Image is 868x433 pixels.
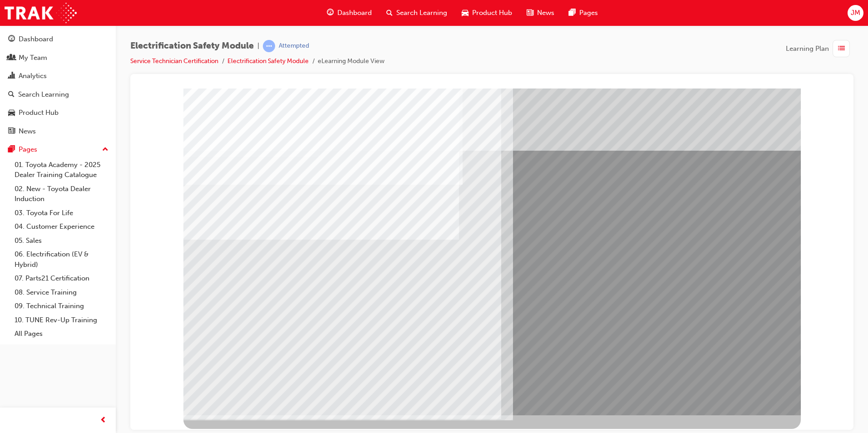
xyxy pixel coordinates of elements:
[11,285,112,300] a: 08. Service Training
[396,8,447,18] span: Search Learning
[337,8,372,18] span: Dashboard
[11,299,112,313] a: 09. Technical Training
[320,4,379,22] a: guage-iconDashboard
[4,123,112,140] a: News
[257,41,259,51] span: |
[8,72,15,80] span: chart-icon
[8,146,15,154] span: pages-icon
[130,41,254,51] span: Electrification Safety Module
[5,3,77,23] img: Trak
[537,8,554,18] span: News
[472,8,512,18] span: Product Hub
[786,40,853,57] button: Learning Plan
[279,42,309,50] div: Attempted
[527,7,533,19] span: news-icon
[579,8,598,18] span: Pages
[19,34,53,44] div: Dashboard
[462,7,469,19] span: car-icon
[454,4,519,22] a: car-iconProduct Hub
[848,5,863,21] button: JM
[562,4,605,22] a: pages-iconPages
[227,57,309,65] a: Electrification Safety Module
[838,43,845,54] span: list-icon
[11,313,112,327] a: 10. TUNE Rev-Up Training
[11,327,112,341] a: All Pages
[4,29,112,141] button: DashboardMy TeamAnalyticsSearch LearningProduct HubNews
[11,271,112,285] a: 07. Parts21 Certification
[263,40,275,52] span: learningRecordVerb_ATTEMPT-icon
[19,144,37,155] div: Pages
[11,182,112,206] a: 02. New - Toyota Dealer Induction
[8,54,15,62] span: people-icon
[4,141,112,158] button: Pages
[19,126,36,137] div: News
[11,234,112,248] a: 05. Sales
[4,86,112,103] a: Search Learning
[19,108,59,118] div: Product Hub
[327,7,334,19] span: guage-icon
[11,206,112,220] a: 03. Toyota For Life
[19,71,47,81] div: Analytics
[11,247,112,271] a: 06. Electrification (EV & Hybrid)
[8,91,15,99] span: search-icon
[102,144,108,156] span: up-icon
[569,7,576,19] span: pages-icon
[100,415,107,426] span: prev-icon
[851,8,860,18] span: JM
[386,7,393,19] span: search-icon
[8,128,15,136] span: news-icon
[18,89,69,100] div: Search Learning
[11,220,112,234] a: 04. Customer Experience
[786,44,829,54] span: Learning Plan
[4,104,112,121] a: Product Hub
[519,4,562,22] a: news-iconNews
[130,57,218,65] a: Service Technician Certification
[19,53,47,63] div: My Team
[4,68,112,84] a: Analytics
[379,4,454,22] a: search-iconSearch Learning
[8,109,15,117] span: car-icon
[318,56,385,67] li: eLearning Module View
[8,35,15,44] span: guage-icon
[4,49,112,66] a: My Team
[11,158,112,182] a: 01. Toyota Academy - 2025 Dealer Training Catalogue
[4,31,112,48] a: Dashboard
